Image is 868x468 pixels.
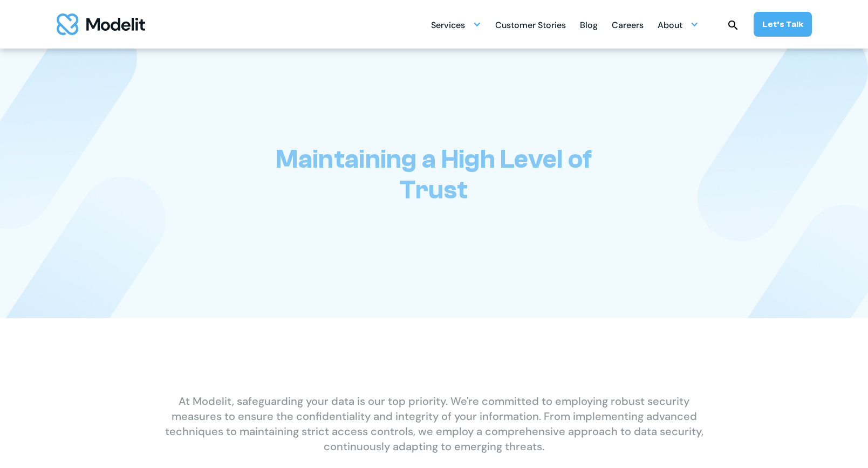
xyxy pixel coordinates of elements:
[431,14,481,35] div: Services
[612,14,644,35] a: Careers
[431,16,465,37] div: Services
[658,16,682,37] div: About
[495,16,566,37] div: Customer Stories
[57,13,145,35] a: home
[264,144,604,205] h1: Maintaining a High Level of Trust
[658,14,699,35] div: About
[57,13,145,35] img: modelit logo
[580,16,598,37] div: Blog
[754,12,812,37] a: Let’s Talk
[762,18,803,30] div: Let’s Talk
[612,16,644,37] div: Careers
[495,14,566,35] a: Customer Stories
[580,14,598,35] a: Blog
